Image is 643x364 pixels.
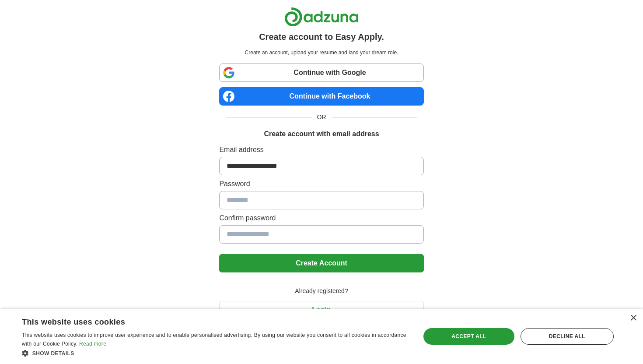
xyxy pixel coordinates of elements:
[22,332,406,347] span: This website uses cookies to improve user experience and to enable personalised advertising. By u...
[219,301,423,319] button: Login
[22,314,387,327] div: This website uses cookies
[290,286,353,296] span: Already registered?
[22,349,409,357] div: Show details
[521,328,614,345] div: Decline all
[312,113,332,122] span: OR
[219,179,423,189] label: Password
[219,254,423,272] button: Create Account
[221,49,422,57] p: Create an account, upload your resume and land your dream role.
[219,87,423,106] a: Continue with Facebook
[630,315,636,322] div: Close
[219,306,423,314] a: Login
[79,341,106,347] a: Read more, opens a new window
[219,145,423,155] label: Email address
[259,30,384,43] h1: Create account to Easy Apply.
[264,129,379,139] h1: Create account with email address
[423,328,514,345] div: Accept all
[284,7,359,27] img: Adzuna logo
[219,213,423,223] label: Confirm password
[219,64,423,82] a: Continue with Google
[32,350,74,357] span: Show details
